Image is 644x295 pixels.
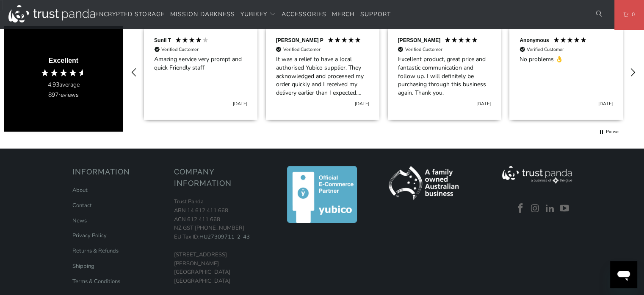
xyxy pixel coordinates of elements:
[72,186,88,194] a: About
[175,37,211,45] div: 4 Stars
[199,233,250,241] a: HU27309711-2-43
[72,232,107,239] a: Privacy Policy
[628,10,635,19] span: 0
[49,56,78,65] div: Excellent
[174,197,267,286] p: Trust Panda ABN 14 612 411 668 ACN 612 411 668 NZ GST [PHONE_NUMBER] EU Tax ID: [STREET_ADDRESS][...
[610,261,637,288] iframe: 启动消息传送窗口的按钮
[514,203,527,214] a: Trust Panda Australia on Facebook
[529,203,542,214] a: Trust Panda Australia on Instagram
[170,10,235,18] span: Mission Darkness
[332,10,355,18] span: Merch
[355,101,369,107] div: [DATE]
[48,91,58,99] span: 897
[48,81,59,89] span: 4.93
[154,37,171,44] div: Sunil T
[360,10,391,18] span: Support
[262,26,384,120] div: Review by Darrin P, 5 out of 5 stars
[140,26,262,120] div: Review by Sunil T, 4 out of 5 stars
[95,5,165,25] a: Encrypted Storage
[332,5,355,25] a: Merch
[558,203,571,214] a: Trust Panda Australia on YouTube
[48,91,79,99] div: reviews
[95,10,165,18] span: Encrypted Storage
[360,5,391,25] a: Support
[140,17,627,128] div: Customer reviews
[240,5,276,25] summary: YubiKey
[553,37,589,45] div: 5 Stars
[282,10,326,18] span: Accessories
[161,46,199,53] div: Verified Customer
[72,278,120,285] a: Terms & Conditions
[276,37,323,44] div: [PERSON_NAME] P
[598,101,613,107] div: [DATE]
[444,37,480,45] div: 5 Stars
[95,5,391,25] nav: Translation missing: en.navigation.header.main_nav
[276,55,369,97] div: It was a relief to have a local authorised Yubico supplier. They acknowledged and processed my or...
[40,68,87,77] div: 4.93 Stars
[72,202,92,209] a: Contact
[72,247,119,255] a: Returns & Refunds
[398,37,441,44] div: [PERSON_NAME]
[282,5,326,25] a: Accessories
[72,217,87,225] a: News
[622,62,643,83] div: REVIEWS.io Carousel Scroll Right
[72,262,94,270] a: Shipping
[476,101,491,107] div: [DATE]
[398,55,491,97] div: Excellent product, great price and fantastic communication and follow up. I will definitely be pu...
[520,55,613,64] div: No problems 👌
[606,129,619,135] div: Pause
[170,5,235,25] a: Mission Darkness
[123,17,644,128] div: Customer reviews carousel with auto-scroll controls
[327,37,363,45] div: 5 Stars
[48,81,80,89] div: average
[124,62,144,83] div: REVIEWS.io Carousel Scroll Left
[233,101,247,107] div: [DATE]
[240,10,267,18] span: YubiKey
[283,46,321,53] div: Verified Customer
[8,5,95,22] img: Trust Panda Australia
[520,37,549,44] div: Anonymous
[405,46,442,53] div: Verified Customer
[505,26,627,120] div: Review by Anonymous, 5 out of 5 stars
[384,26,506,120] div: Review by GREG J, 5 out of 5 stars
[527,46,564,53] div: Verified Customer
[544,203,556,214] a: Trust Panda Australia on LinkedIn
[154,55,247,72] div: Amazing service very prompt and quick Friendly staff
[599,128,619,136] div: Pause carousel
